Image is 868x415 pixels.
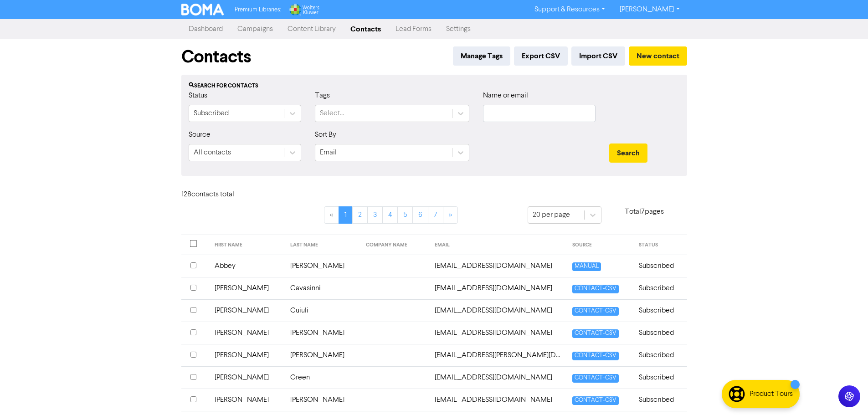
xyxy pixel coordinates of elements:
[189,90,207,101] label: Status
[285,366,360,389] td: Green
[429,366,567,389] td: aleciagreencreative@gmail.com
[367,206,383,224] a: Page 3
[209,344,285,366] td: [PERSON_NAME]
[209,277,285,299] td: [PERSON_NAME]
[285,389,360,411] td: [PERSON_NAME]
[388,20,439,38] a: Lead Forms
[439,20,478,38] a: Settings
[601,206,687,217] p: Total 7 pages
[429,255,567,277] td: abbey@bettermarketingresults.com.au
[453,46,510,66] button: Manage Tags
[572,374,619,383] span: CONTACT-CSV
[428,206,443,224] a: Page 7
[343,20,388,38] a: Contacts
[429,299,567,322] td: accounts@cornersmith.com.au
[209,322,285,344] td: [PERSON_NAME]
[194,108,229,119] div: Subscribed
[572,307,619,316] span: CONTACT-CSV
[571,46,625,66] button: Import CSV
[572,396,619,405] span: CONTACT-CSV
[633,389,687,411] td: Subscribed
[181,190,254,199] h6: 128 contact s total
[285,322,360,344] td: [PERSON_NAME]
[429,277,567,299] td: acavasinni76@gmail.com
[633,344,687,366] td: Subscribed
[609,143,647,163] button: Search
[633,235,687,255] th: STATUS
[285,299,360,322] td: Cuiuli
[572,329,619,338] span: CONTACT-CSV
[572,285,619,293] span: CONTACT-CSV
[629,46,687,66] button: New contact
[429,344,567,366] td: aidan.cooney@gmail.com
[315,129,336,140] label: Sort By
[633,277,687,299] td: Subscribed
[533,210,570,220] div: 20 per page
[572,262,601,271] span: MANUAL
[285,235,360,255] th: LAST NAME
[285,255,360,277] td: [PERSON_NAME]
[429,389,567,411] td: alex@cornersmith.com.au
[633,366,687,389] td: Subscribed
[189,129,211,140] label: Source
[397,206,413,224] a: Page 5
[181,46,251,67] h1: Contacts
[230,20,280,38] a: Campaigns
[194,147,231,158] div: All contacts
[664,49,868,415] iframe: Chat Widget
[209,299,285,322] td: [PERSON_NAME]
[567,235,634,255] th: SOURCE
[412,206,428,224] a: Page 6
[285,344,360,366] td: [PERSON_NAME]
[189,82,680,90] div: Search for contacts
[443,206,458,224] a: »
[352,206,368,224] a: Page 2
[181,20,230,38] a: Dashboard
[633,299,687,322] td: Subscribed
[339,206,353,224] a: Page 1 is your current page
[320,108,344,119] div: Select...
[285,277,360,299] td: Cavasinni
[483,90,528,101] label: Name or email
[280,20,343,38] a: Content Library
[429,235,567,255] th: EMAIL
[633,322,687,344] td: Subscribed
[633,255,687,277] td: Subscribed
[382,206,398,224] a: Page 4
[572,352,619,360] span: CONTACT-CSV
[315,90,330,101] label: Tags
[209,389,285,411] td: [PERSON_NAME]
[288,4,319,15] img: Wolters Kluwer
[209,255,285,277] td: Abbey
[209,235,285,255] th: FIRST NAME
[209,366,285,389] td: [PERSON_NAME]
[320,147,337,158] div: Email
[360,235,429,255] th: COMPANY NAME
[514,46,568,66] button: Export CSV
[181,4,224,15] img: BOMA Logo
[527,2,612,17] a: Support & Resources
[235,7,281,13] span: Premium Libraries:
[429,322,567,344] td: accounts@macarthurautoparts.com
[612,2,687,17] a: [PERSON_NAME]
